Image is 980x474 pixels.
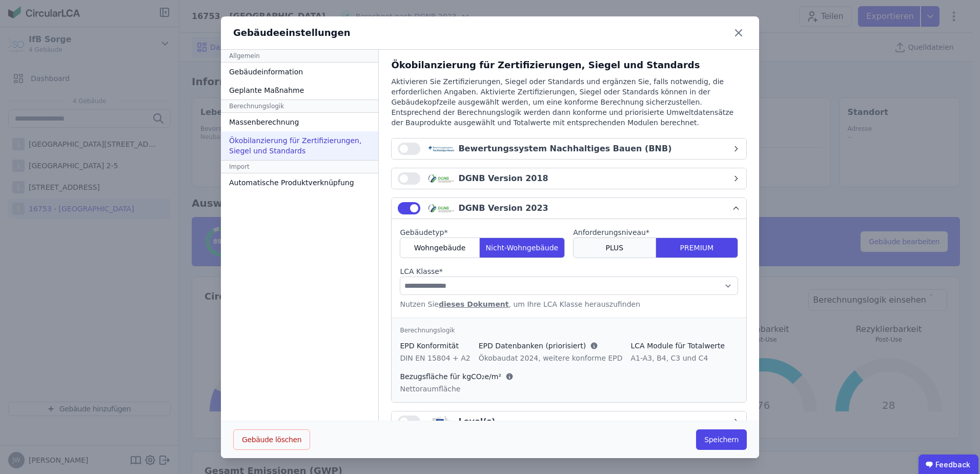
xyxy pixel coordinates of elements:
[221,63,378,81] div: Gebäudeinformation
[458,172,548,185] div: DGNB Version 2018
[221,173,378,192] div: Automatische Produktverknüpfung
[486,243,559,253] span: Nicht-Wohngebäude
[696,429,747,450] button: Speichern
[414,243,466,253] span: Wohngebäude
[631,353,725,363] div: A1-A3, B4, C3 und C4
[400,299,738,309] div: Nutzen Sie , um Ihre LCA Klasse herauszufinden
[428,202,454,214] img: dgnb_logo-x_03lAI3.svg
[391,76,747,138] div: Aktivieren Sie Zertifizierungen, Siegel oder Standards und ergänzen Sie, falls notwendig, die erf...
[221,81,378,100] div: Geplante Maßnahme
[233,26,351,40] div: Gebäudeeinstellungen
[680,243,714,253] span: PREMIUM
[221,131,378,160] div: Ökobilanzierung für Zertifizierungen, Siegel und Standards
[392,139,746,159] button: Bewertungssystem Nachhaltiges Bauen (BNB)
[392,411,746,432] button: Level(s)
[221,50,378,63] div: Allgemein
[400,266,738,276] label: audits.requiredField
[391,58,747,72] div: Ökobilanzierung für Zertifizierungen, Siegel und Standards
[221,100,378,113] div: Berechnungslogik
[479,353,623,363] div: Ökobaudat 2024, weitere konforme EPD
[233,429,310,450] button: Gebäude löschen
[631,341,725,351] div: LCA Module für Totalwerte
[439,300,509,308] a: dieses Dokument
[573,227,738,238] label: audits.requiredField
[428,172,454,185] img: dgnb_logo-x_03lAI3.svg
[400,384,514,394] div: Nettoraumfläche
[221,160,378,173] div: Import
[458,416,495,428] div: Level(s)
[392,198,746,219] button: DGNB Version 2023
[400,371,514,382] div: Bezugsfläche für kgCO₂e/m²
[606,243,624,253] span: PLUS
[479,341,586,351] span: EPD Datenbanken (priorisiert)
[400,227,565,238] label: audits.requiredField
[392,168,746,189] button: DGNB Version 2018
[428,143,454,155] img: bnb_logo-CNxcAojW.svg
[428,416,454,428] img: levels_logo-Bv5juQb_.svg
[400,341,470,351] div: EPD Konformität
[458,202,548,214] div: DGNB Version 2023
[400,326,738,334] div: Berechnungslogik
[458,143,671,155] div: Bewertungssystem Nachhaltiges Bauen (BNB)
[221,113,378,131] div: Massenberechnung
[400,353,470,363] div: DIN EN 15804 + A2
